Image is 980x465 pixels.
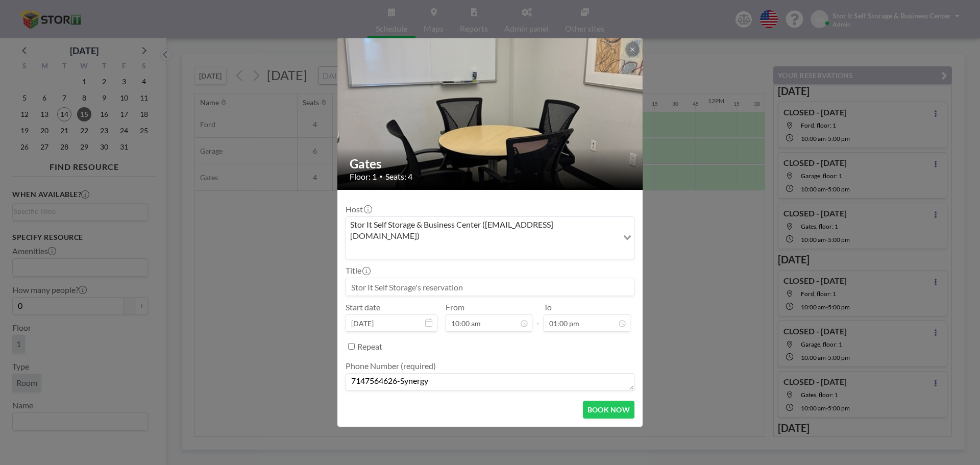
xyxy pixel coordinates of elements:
[385,172,412,182] span: Seats: 4
[544,302,552,312] label: To
[348,219,616,242] span: Stor It Self Storage & Business Center ([EMAIL_ADDRESS][DOMAIN_NAME])
[347,243,617,257] input: Search for option
[346,361,436,371] label: Phone Number (required)
[446,302,464,312] label: From
[357,341,382,352] label: Repeat
[346,265,370,276] label: Title
[346,204,371,214] label: Host
[350,172,377,182] span: Floor: 1
[346,278,634,296] input: Stor It Self Storage's reservation
[583,401,634,419] button: BOOK NOW
[346,302,380,312] label: Start date
[379,173,383,180] span: •
[346,217,634,259] div: Search for option
[350,156,631,172] h2: Gates
[536,306,540,328] span: -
